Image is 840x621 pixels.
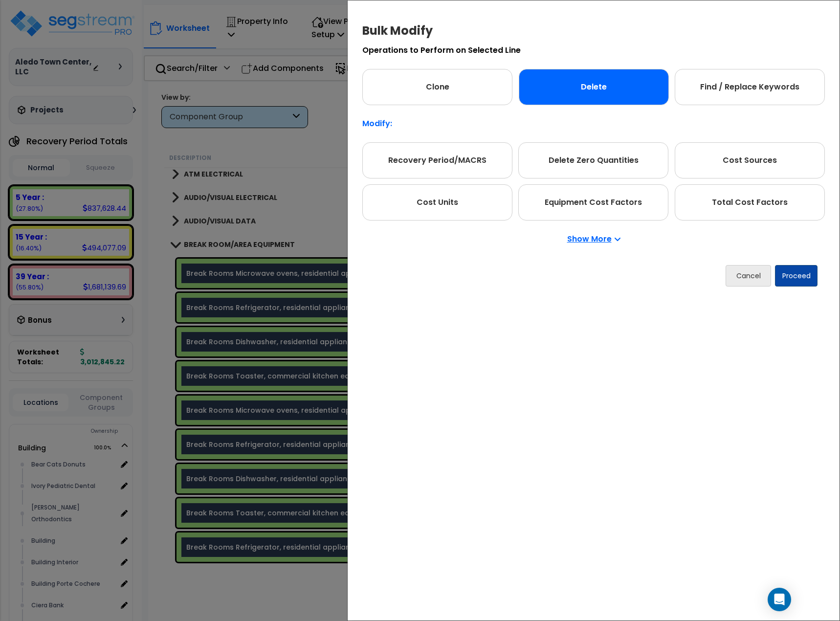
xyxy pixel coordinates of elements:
div: Recovery Period/MACRS [362,142,512,178]
div: Cost Sources [675,142,825,178]
div: Cost Units [362,184,512,221]
div: Total Cost Factors [675,184,825,221]
div: Find / Replace Keywords [675,69,825,105]
p: Operations to Perform on Selected Line [362,46,825,54]
button: Proceed [775,265,818,287]
p: Show More [567,235,620,243]
h4: Bulk Modify [362,25,825,37]
button: Cancel [726,265,771,287]
div: Open Intercom Messenger [768,588,791,611]
div: Clone [362,69,512,105]
div: Delete [519,69,669,105]
div: Equipment Cost Factors [518,184,668,221]
p: Modify: [362,120,825,128]
div: Delete Zero Quantities [518,142,668,178]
